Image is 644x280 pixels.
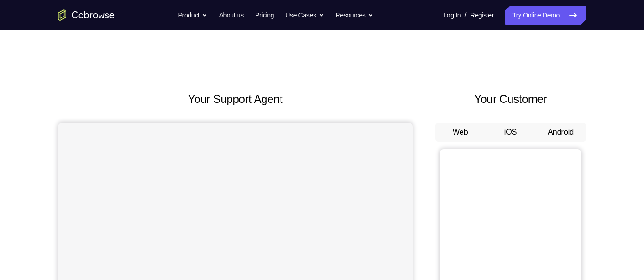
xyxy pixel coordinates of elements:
[336,6,374,25] button: Resources
[58,91,413,108] h2: Your Support Agent
[58,9,115,21] a: Go to the home page
[471,6,494,25] a: Register
[435,91,586,108] h2: Your Customer
[536,123,586,142] button: Android
[219,6,243,25] a: About us
[443,6,461,25] a: Log In
[178,6,208,25] button: Product
[486,123,536,142] button: iOS
[435,123,486,142] button: Web
[285,6,324,25] button: Use Cases
[464,9,466,21] span: /
[505,6,586,25] a: Try Online Demo
[255,6,274,25] a: Pricing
